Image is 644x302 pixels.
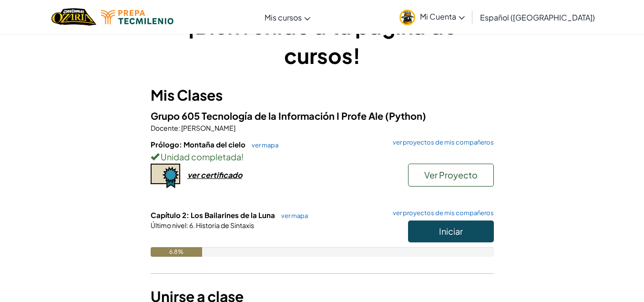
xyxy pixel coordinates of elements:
[195,221,254,229] span: Historia de Sintaxis
[408,164,494,187] button: Ver Proyecto
[151,124,178,132] span: Docente
[260,4,315,30] a: Mis cursos
[247,141,278,149] a: ver mapa
[51,7,96,27] img: Home
[439,226,463,237] span: Iniciar
[51,7,96,27] a: Ozaria by CodeCombat logo
[151,110,385,122] span: Grupo 605 Tecnología de la Información I Profe Ale
[159,151,241,162] span: Unidad completada
[188,221,195,229] span: 6.
[424,169,478,180] span: Ver Proyecto
[151,170,242,180] a: ver certificado
[475,4,600,30] a: Español ([GEOGRAPHIC_DATA])
[388,139,494,146] a: ver proyectos de mis compañeros
[151,84,494,106] h3: Mis Clases
[151,140,247,149] span: Prólogo: Montaña del cielo
[276,212,308,219] a: ver mapa
[399,10,415,25] img: avatar
[180,124,235,132] span: [PERSON_NAME]
[151,164,180,188] img: certificate-icon.png
[420,11,465,21] span: Mi Cuenta
[408,220,494,242] button: Iniciar
[187,170,242,180] div: ver certificado
[265,12,302,22] span: Mis cursos
[480,12,595,22] span: Español ([GEOGRAPHIC_DATA])
[186,221,188,229] span: :
[388,210,494,216] a: ver proyectos de mis compañeros
[241,151,244,162] span: !
[151,11,494,70] h1: ¡Bienvenido a tu página de cursos!
[101,10,174,24] img: Tecmilenio logo
[151,221,186,229] span: Último nivel
[151,210,276,219] span: Capítulo 2: Los Bailarines de la Luna
[151,247,202,257] div: 6.8%
[395,2,470,32] a: Mi Cuenta
[178,124,180,132] span: :
[385,110,426,122] span: (Python)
